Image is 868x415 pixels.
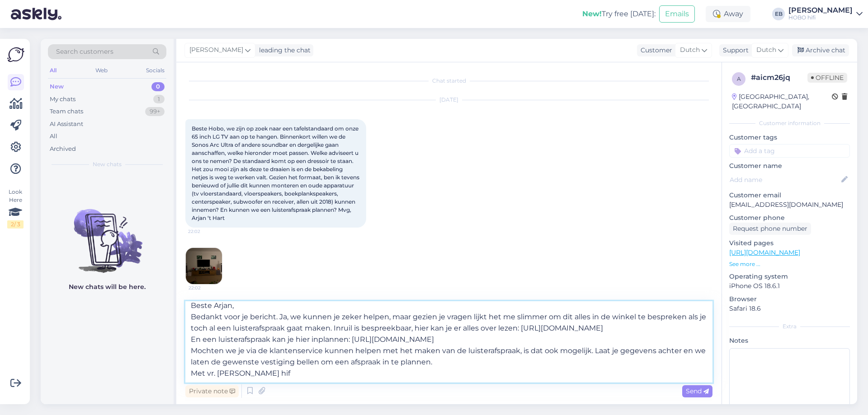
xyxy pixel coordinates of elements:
div: Look Here [7,188,24,228]
div: # aicm26jq [751,72,807,83]
div: Customer information [729,119,850,127]
p: Customer email [729,191,850,200]
div: Chat started [185,77,712,85]
div: All [48,65,58,76]
p: iPhone OS 18.6.1 [729,281,850,291]
span: Search customers [56,47,113,56]
p: Notes [729,336,850,345]
div: All [50,132,57,141]
p: See more ... [729,260,850,268]
div: HOBO hifi [788,14,853,21]
span: Beste Hobo, we zijn op zoek naar een tafelstandaard om onze 65 inch LG TV aan op te hangen. Binne... [192,125,361,221]
span: a [737,75,741,82]
div: Try free [DATE]: [582,9,656,19]
div: leading the chat [255,46,311,55]
span: Send [686,387,709,395]
div: [GEOGRAPHIC_DATA], [GEOGRAPHIC_DATA] [732,92,832,111]
div: 0 [151,82,165,91]
span: New chats [93,160,122,168]
div: My chats [50,95,75,104]
input: Add name [730,175,840,185]
p: Visited pages [729,238,850,248]
p: Customer name [729,161,850,171]
span: Dutch [756,45,776,55]
a: [URL][DOMAIN_NAME] [729,248,800,256]
p: Safari 18.6 [729,304,850,313]
div: Archived [50,145,76,154]
span: [PERSON_NAME] [189,45,243,55]
div: Support [719,46,749,55]
div: AI Assistant [50,120,83,129]
div: 99+ [145,107,165,116]
img: No chats [41,193,174,274]
p: Customer phone [729,213,850,223]
div: 1 [153,95,165,104]
span: Dutch [680,45,700,55]
b: New! [582,9,602,18]
p: Browser [729,294,850,304]
div: New [50,82,64,91]
textarea: Beste Arjan, Bedankt voor je bericht. Ja, we kunnen je zeker helpen, maar gezien je vragen lijkt ... [185,301,712,382]
p: New chats will be here. [69,282,146,292]
div: Customer [637,46,672,55]
p: [EMAIL_ADDRESS][DOMAIN_NAME] [729,200,850,210]
a: [PERSON_NAME]HOBO hifi [788,7,863,21]
div: [PERSON_NAME] [788,7,853,14]
div: Archive chat [792,44,849,56]
span: 22:02 [188,228,222,235]
div: Socials [144,65,166,76]
div: EB [772,8,785,20]
p: Operating system [729,272,850,281]
div: Extra [729,322,850,331]
input: Add a tag [729,144,850,158]
img: Attachment [186,248,222,284]
div: Away [706,6,750,22]
div: Web [94,65,109,76]
p: Customer tags [729,133,850,142]
span: 22:02 [189,284,222,291]
img: Askly Logo [7,46,24,63]
div: 2 / 3 [7,220,24,228]
div: Request phone number [729,223,811,235]
button: Emails [659,5,695,23]
div: Private note [185,385,239,397]
div: Team chats [50,107,83,116]
span: Offline [807,73,847,83]
div: [DATE] [185,96,712,104]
